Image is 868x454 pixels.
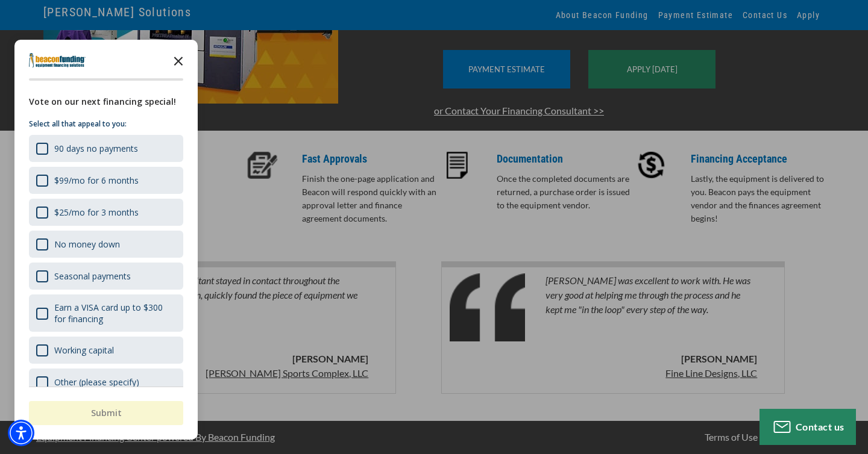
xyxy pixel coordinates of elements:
div: 90 days no payments [54,143,138,154]
div: $25/mo for 3 months [29,199,183,226]
div: Survey [14,40,198,440]
div: $99/mo for 6 months [54,175,139,186]
div: Earn a VISA card up to $300 for financing [54,302,176,325]
div: Vote on our next financing special! [29,95,183,108]
div: Seasonal payments [29,263,183,290]
p: Select all that appeal to you: [29,118,183,130]
img: Company logo [29,53,86,67]
div: 90 days no payments [29,135,183,162]
span: Contact us [796,421,844,432]
div: No money down [54,238,120,250]
div: Other (please specify) [54,376,139,388]
div: Seasonal payments [54,270,131,282]
div: $99/mo for 6 months [29,167,183,194]
div: No money down [29,231,183,258]
div: Other (please specify) [29,368,183,396]
div: Working capital [29,337,183,364]
div: Accessibility Menu [8,420,34,446]
button: Contact us [759,409,856,445]
button: Submit [29,401,183,425]
button: Close the survey [166,48,190,72]
div: $25/mo for 3 months [54,207,139,218]
div: Earn a VISA card up to $300 for financing [29,294,183,332]
div: Working capital [54,344,114,356]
